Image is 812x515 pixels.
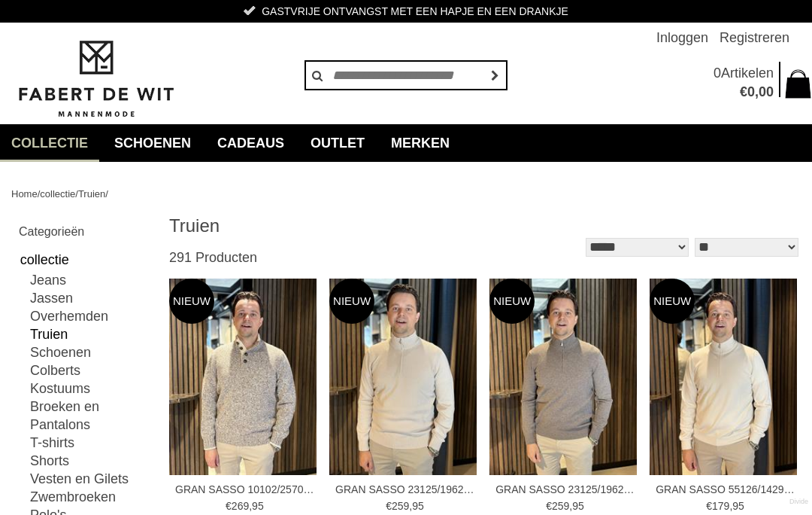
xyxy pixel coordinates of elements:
[386,500,392,512] span: €
[103,124,202,162] a: Schoenen
[720,23,789,53] a: Registreren
[495,483,635,496] a: GRAN SASSO 23125/19621 Truien
[30,361,153,379] a: Colberts
[78,188,105,200] a: Truien
[712,500,729,512] span: 179
[11,188,38,200] a: Home
[11,38,180,120] img: Fabert de Wit
[299,124,376,162] a: Outlet
[759,84,774,99] span: 00
[19,222,153,241] h2: Categorieën
[732,500,744,512] span: 95
[30,379,153,398] a: Kostuums
[206,124,295,162] a: Cadeaus
[755,84,759,99] span: ,
[706,500,712,512] span: €
[105,188,108,200] span: /
[552,500,569,512] span: 259
[249,500,252,512] span: ,
[729,500,732,512] span: ,
[489,279,637,475] img: GRAN SASSO 23125/19621 Truien
[30,434,153,452] a: T-shirts
[329,279,477,475] img: GRAN SASSO 23125/19621 Truien
[38,188,41,200] span: /
[656,23,708,53] a: Inloggen
[650,279,797,475] img: GRAN SASSO 55126/14290 Truien
[30,488,153,506] a: Zwembroeken
[75,188,78,200] span: /
[30,343,153,361] a: Schoenen
[169,250,257,265] span: 291 Producten
[546,500,552,512] span: €
[169,279,317,475] img: GRAN SASSO 10102/25704 Truien
[175,483,314,496] a: GRAN SASSO 10102/25704 Truien
[412,500,424,512] span: 95
[30,398,153,434] a: Broeken en Pantalons
[252,500,264,512] span: 95
[392,500,409,512] span: 259
[714,66,721,81] span: 0
[169,215,485,237] h1: Truien
[30,452,153,470] a: Shorts
[656,483,795,496] a: GRAN SASSO 55126/14290 Truien
[572,500,584,512] span: 95
[40,188,75,200] a: collectie
[30,307,153,325] a: Overhemden
[747,84,755,99] span: 0
[409,500,412,512] span: ,
[19,248,153,271] a: collectie
[335,483,474,496] a: GRAN SASSO 23125/19621 Truien
[30,470,153,488] a: Vesten en Gilets
[232,500,249,512] span: 269
[30,289,153,307] a: Jassen
[740,84,747,99] span: €
[721,66,774,81] span: Artikelen
[380,124,461,162] a: Merken
[30,271,153,289] a: Jeans
[226,500,232,512] span: €
[569,500,572,512] span: ,
[30,325,153,343] a: Truien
